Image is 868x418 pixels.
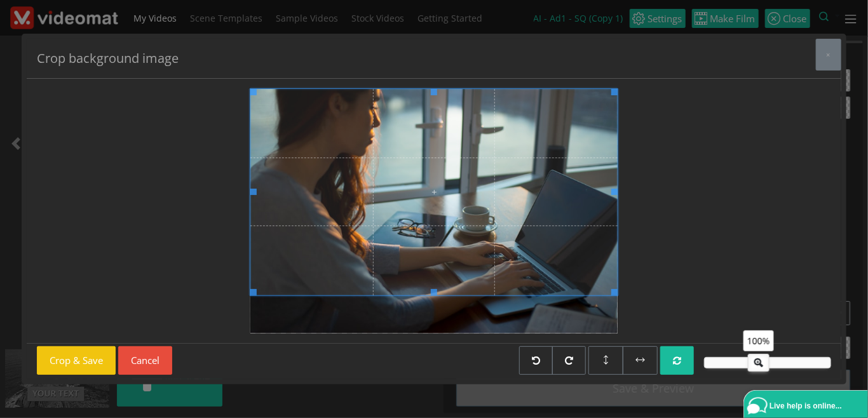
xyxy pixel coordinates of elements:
button: Reset image [660,346,694,375]
button: Flip vertical [588,346,623,375]
span: Live help is online... [770,401,842,410]
div: 100% [743,330,774,351]
button: Cancel [118,346,172,375]
button: Close [816,39,841,71]
a: Live help is online... [747,394,868,418]
button: Flip horizontal [623,346,658,375]
button: Crop & Save [37,346,116,375]
i: Rotate 90 deg. left [532,356,540,365]
span: × [827,50,831,59]
i: Rotate 90 deg. right [565,356,573,365]
h5: Crop background image [37,49,179,68]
